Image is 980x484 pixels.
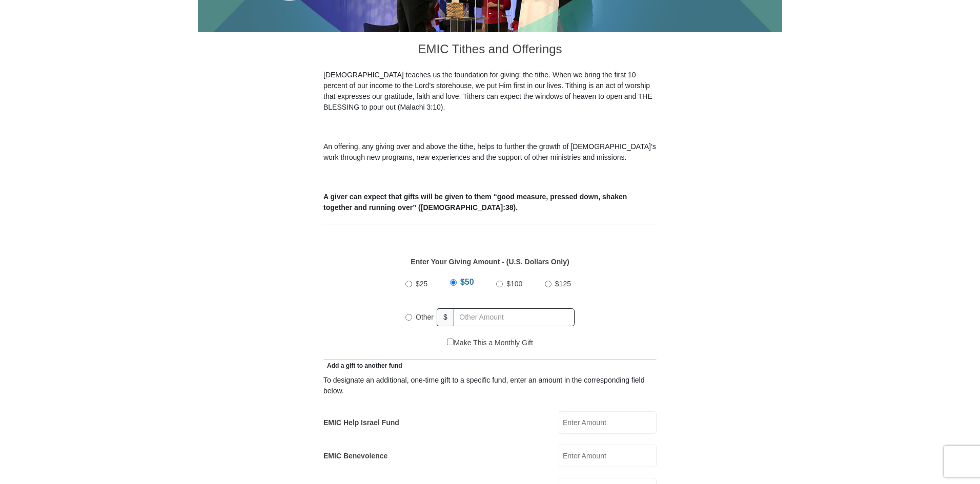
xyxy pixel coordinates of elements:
[323,375,657,396] div: To designate an additional, one-time gift to a specific fund, enter an amount in the correspondin...
[411,258,569,266] strong: Enter Your Giving Amount - (U.S. Dollars Only)
[454,308,575,326] input: Other Amount
[447,339,454,345] input: Make This a Monthly Gift
[416,313,434,321] span: Other
[447,338,533,348] label: Make This a Monthly Gift
[323,193,627,212] b: A giver can expect that gifts will be given to them “good measure, pressed down, shaken together ...
[506,280,522,288] span: $100
[323,70,657,113] p: [DEMOGRAPHIC_DATA] teaches us the foundation for giving: the tithe. When we bring the first 10 pe...
[323,362,402,369] span: Add a gift to another fund
[559,445,657,467] input: Enter Amount
[323,32,657,70] h3: EMIC Tithes and Offerings
[437,308,454,326] span: $
[323,417,399,428] label: EMIC Help Israel Fund
[416,280,427,288] span: $25
[460,278,474,286] span: $50
[559,411,657,434] input: Enter Amount
[555,280,571,288] span: $125
[323,141,657,163] p: An offering, any giving over and above the tithe, helps to further the growth of [DEMOGRAPHIC_DAT...
[323,451,387,461] label: EMIC Benevolence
